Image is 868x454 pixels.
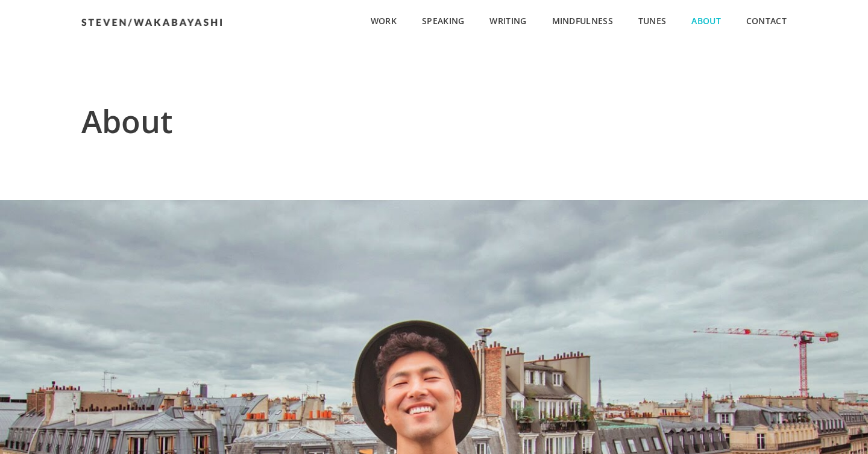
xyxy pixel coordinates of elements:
a: Writing [477,13,539,27]
span: Writing [489,15,526,28]
a: About [679,13,734,27]
span: Speaking [422,15,464,28]
a: Work [358,13,409,27]
span: Contact [746,15,787,28]
span: About [691,15,721,28]
span: Work [371,15,397,28]
a: Steven Wakabayashi [81,14,222,28]
a: Speaking [409,13,477,27]
img: logo [81,18,222,26]
span: Tunes [638,15,667,28]
a: Mindfulness [539,13,626,27]
span: Mindfulness [552,15,613,28]
a: Tunes [626,13,679,27]
a: Contact [734,13,787,27]
span: About [81,99,173,142]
